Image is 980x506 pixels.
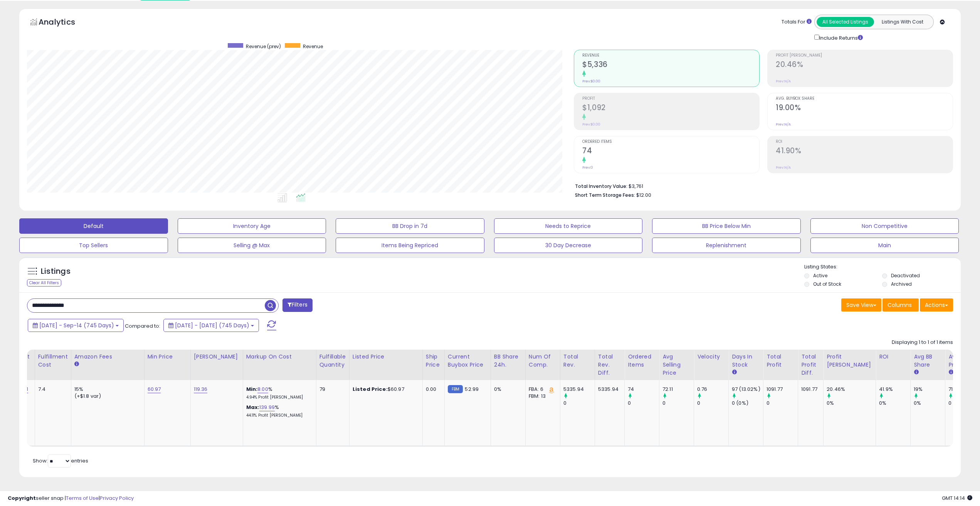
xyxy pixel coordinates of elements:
div: Avg Win Price [948,353,977,369]
div: Ordered Items [628,353,656,369]
div: 41.9% [879,386,910,393]
a: Terms of Use [66,494,99,502]
div: Markup on Cost [246,353,313,361]
button: Columns [883,298,919,312]
b: Listed Price: [353,385,388,393]
li: $3,761 [575,181,947,190]
h2: $5,336 [582,60,759,70]
a: 60.97 [148,385,161,393]
b: Short Term Storage Fees: [575,192,635,198]
span: Ordered Items [582,140,759,144]
div: 71.61 [948,386,980,393]
div: 97 (13.02%) [732,386,763,393]
div: FBA: 6 [529,386,554,393]
button: Default [19,218,168,234]
div: seller snap | | [8,495,134,502]
button: Top Sellers [19,238,168,253]
label: Deactivated [891,272,920,279]
span: Show: entries [33,457,88,464]
div: Cost [17,353,32,361]
div: Avg BB Share [914,353,942,369]
div: 5335.94 [563,386,595,393]
div: 0 [662,400,694,407]
a: 8.00 [257,385,268,393]
div: BB Share 24h. [494,353,522,369]
div: 0.76 [697,386,728,393]
small: FBM [448,385,463,393]
span: 2025-09-15 14:14 GMT [942,494,972,502]
span: $12.00 [636,191,651,199]
button: All Selected Listings [817,17,874,27]
div: Avg Selling Price [662,353,691,377]
div: 0% [827,400,876,407]
button: Needs to Reprice [494,218,643,234]
span: Profit [582,97,759,101]
button: [DATE] - [DATE] (745 Days) [163,319,259,332]
p: Listing States: [804,263,961,271]
div: 1091.77 [767,386,798,393]
span: Compared to: [125,322,160,330]
button: Actions [920,298,953,312]
button: Non Competitive [810,218,959,234]
div: 72.11 [662,386,694,393]
button: Inventory Age [178,218,326,234]
p: 4.94% Profit [PERSON_NAME] [246,395,310,400]
label: Out of Stock [813,281,841,287]
button: Save View [841,298,881,312]
small: Prev: N/A [776,79,791,84]
h5: Analytics [39,17,90,29]
div: Days In Stock [732,353,760,369]
div: Velocity [697,353,725,361]
div: [PERSON_NAME] [194,353,240,361]
small: Prev: N/A [776,165,791,170]
span: Revenue [582,54,759,58]
div: 0 [697,400,728,407]
div: 20.46% [827,386,876,393]
div: Ship Price [426,353,441,369]
span: ROI [776,140,953,144]
button: BB Drop in 7d [336,218,484,234]
small: Avg Win Price. [948,369,953,376]
h2: 74 [582,146,759,157]
a: Privacy Policy [100,494,134,502]
div: 0 [628,400,659,407]
span: Profit [PERSON_NAME] [776,54,953,58]
div: 0% [494,386,519,393]
div: 0% [879,400,910,407]
div: Total Profit [767,353,795,369]
th: The percentage added to the cost of goods (COGS) that forms the calculator for Min & Max prices. [243,350,316,380]
span: [DATE] - Sep-14 (745 Days) [39,322,114,329]
span: Revenue (prev) [246,43,281,50]
button: Replenishment [652,238,801,253]
button: Selling @ Max [178,238,326,253]
h2: 19.00% [776,103,953,114]
div: Total Rev. Diff. [598,353,621,377]
b: Max: [246,404,260,411]
div: 74 [628,386,659,393]
a: 119.36 [194,385,208,393]
div: Include Returns [809,33,872,42]
span: Columns [888,301,912,309]
label: Archived [891,281,912,287]
div: 0 [948,400,980,407]
span: [DATE] - [DATE] (745 Days) [175,322,249,329]
div: 0 [767,400,798,407]
small: Prev: $0.00 [582,122,600,127]
small: Prev: $0.00 [582,79,600,84]
small: Prev: N/A [776,122,791,127]
div: 1091.77 [801,386,817,393]
div: Total Profit Diff. [801,353,820,377]
small: Prev: 0 [582,165,593,170]
div: Fulfillable Quantity [319,353,346,369]
div: Current Buybox Price [448,353,487,369]
div: Displaying 1 to 1 of 1 items [892,339,953,346]
span: Revenue [303,43,323,50]
div: % [246,404,310,418]
button: 30 Day Decrease [494,238,643,253]
h5: Listings [41,266,71,277]
div: $60.97 [353,386,417,393]
small: Days In Stock. [732,369,736,376]
div: FBM: 13 [529,393,554,400]
div: Profit [PERSON_NAME] [827,353,872,369]
strong: Copyright [8,494,36,502]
